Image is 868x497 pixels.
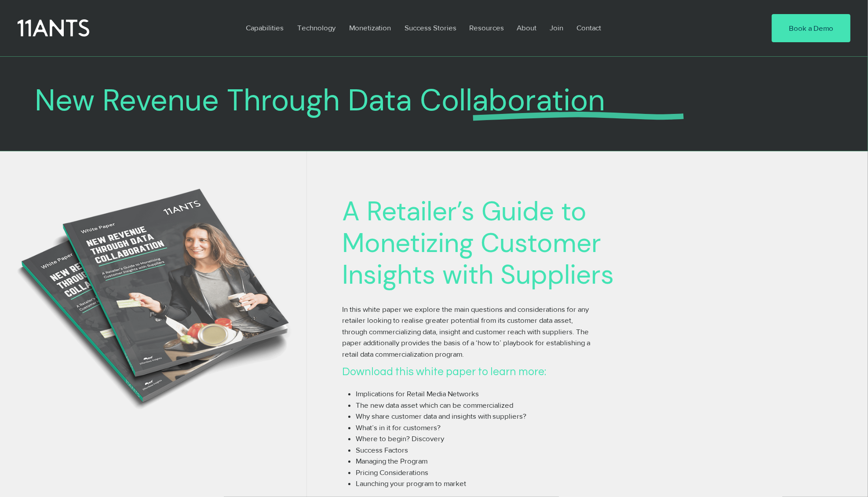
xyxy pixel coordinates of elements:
span: Book a Demo [789,23,833,33]
a: Book a Demo [772,14,850,42]
p: Success Factors [356,444,567,456]
a: Capabilities [239,18,291,38]
a: Resources [463,18,510,38]
p: Resources [465,18,508,38]
p: Monetization [345,18,395,38]
p: Managing the Program [356,455,567,467]
a: Monetization [343,18,398,38]
h1: New Revenue Through Data Collaboration [35,83,773,119]
h2: A Retailer’s Guide to Monetizing Customer Insights with Suppliers [342,196,624,291]
h4: Download this white paper to learn more: [342,366,624,377]
a: Technology [291,18,343,38]
a: About [510,18,543,38]
p: Capabilities [241,18,288,38]
p: Launching your program to market [356,478,567,489]
p: Technology [293,18,340,38]
p: The new data asset which can be commercialized [356,399,567,411]
p: Where to begin? Discovery [356,433,567,444]
p: Join [545,18,568,38]
a: Join [543,18,570,38]
p: About [512,18,541,38]
p: Success Stories [400,18,461,38]
p: Implications for Retail Media Networks [356,388,567,399]
p: What’s in it for customers? [356,422,567,433]
p: In this white paper we explore the main questions and considerations for any retailer looking to ... [342,303,595,360]
a: Contact [570,18,609,38]
p: Contact [572,18,605,38]
a: Success Stories [398,18,463,38]
p: Why share customer data and insights with suppliers? [356,410,567,422]
nav: Site [239,18,745,38]
p: Pricing Considerations [356,467,567,478]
